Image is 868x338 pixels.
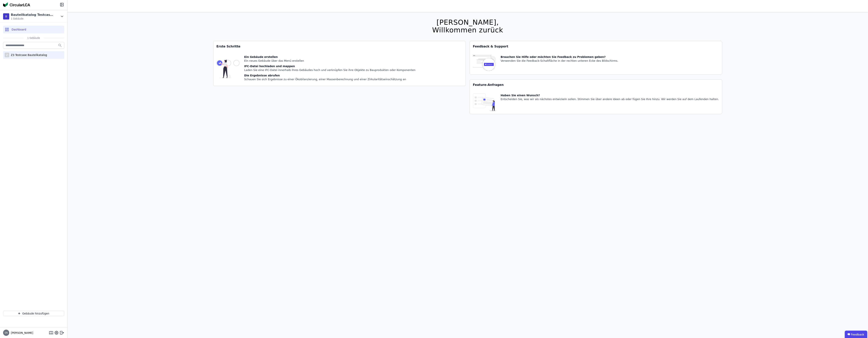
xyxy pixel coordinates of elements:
div: Bauteilkatalog Testcase Z3 [11,13,55,17]
div: Erste Schritte [213,41,466,52]
div: Schauen Sie sich Ergebnisse zu einer Ökobilanzierung, einer Massenberechnung und einer Zirkularit... [244,77,415,81]
div: Laden Sie eine IFC-Datei innerhalb Ihres Gebäudes hoch und verknüpfen Sie ihre Objekte zu Bauprod... [244,68,415,72]
img: feature_request_tile-UiXE1qGU.svg [473,93,496,111]
span: Dashboard [12,28,26,31]
span: [PERSON_NAME] [9,331,33,335]
div: IFC-Datei hochladen und mappen [244,64,415,68]
div: Verwenden Sie die Feedback-Schaltfläche in der rechten unteren Ecke des Bildschirms. [501,59,618,63]
span: 1 Gebäude [24,36,44,40]
img: feedback-icon-HCTs5lye.svg [473,55,496,71]
div: Z [5,53,9,57]
div: Willkommen zurück [432,26,503,34]
span: SN [5,332,8,334]
div: Feedback & Support [470,41,722,52]
button: Gebäude hinzufügen [3,311,64,316]
div: Ein neues Gebäude über das Menü erstellen [244,59,415,63]
span: 1 Gebäude [11,17,55,20]
div: Entscheiden Sie, was wir als nächstes entwickeln sollen. Stimmen Sie über andere Ideen ab oder fü... [501,97,719,101]
div: B [3,13,9,19]
div: Brauchen Sie Hilfe oder möchten Sie Feedback zu Problemen geben? [501,55,618,59]
div: Ein Gebäude erstellen [244,55,415,59]
div: [PERSON_NAME], [432,19,503,26]
img: Concular [3,2,30,7]
img: getting_started_tile-DrF_GRSv.svg [217,55,240,83]
div: Die Ergebnisse abrufen [244,74,415,77]
div: Feature-Anfragen [470,79,722,90]
div: Z3 Testcase Bauteilkatalog [9,53,47,57]
div: Haben Sie einen Wunsch? [501,93,719,97]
